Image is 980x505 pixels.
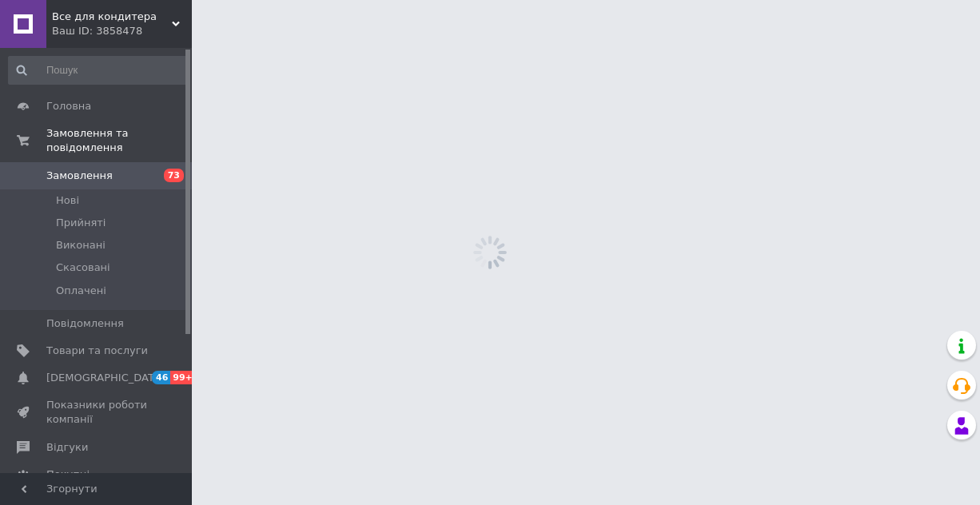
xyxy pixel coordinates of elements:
span: Показники роботи компанії [46,398,148,427]
span: [DEMOGRAPHIC_DATA] [46,371,165,385]
span: Головна [46,99,91,113]
span: Відгуки [46,440,88,455]
span: 46 [152,371,170,384]
span: Все для кондитера [52,10,172,24]
div: Ваш ID: 3858478 [52,24,192,38]
span: Прийняті [56,216,106,230]
span: Скасовані [56,260,110,275]
span: Повідомлення [46,316,124,331]
input: Пошук [8,56,189,85]
span: Нові [56,193,79,208]
span: Замовлення та повідомлення [46,126,192,155]
span: Замовлення [46,169,113,183]
span: Виконані [56,238,106,252]
span: 73 [164,169,184,182]
span: Оплачені [56,284,106,298]
span: 99+ [170,371,197,384]
span: Товари та послуги [46,344,148,358]
span: Покупці [46,467,90,482]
